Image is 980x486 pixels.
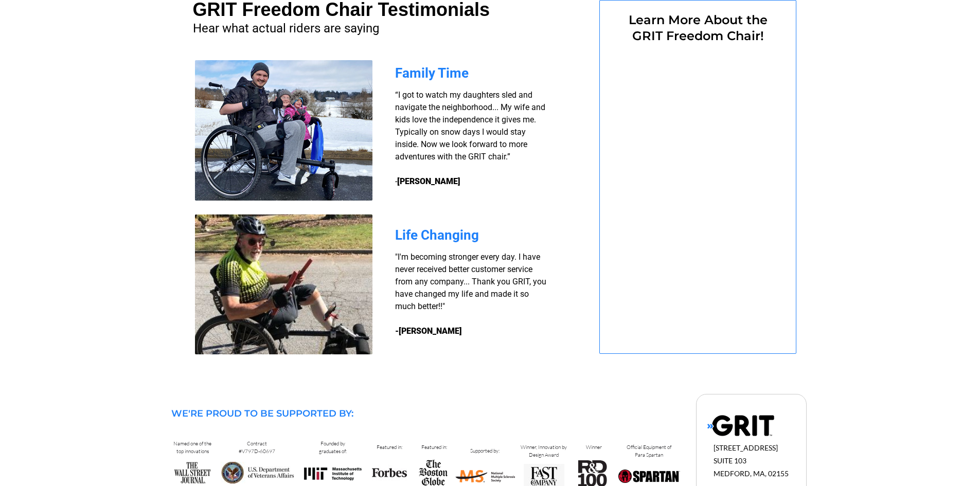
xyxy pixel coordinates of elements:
span: Featured in: [377,444,402,451]
span: Supported by: [470,447,500,454]
span: SUITE 103 [714,456,746,465]
span: Family Time [395,65,469,81]
span: MEDFORD, MA, 02155 [714,469,789,478]
strong: [PERSON_NAME] [397,176,460,186]
span: WE'RE PROUD TO BE SUPPORTED BY: [171,408,353,419]
span: Winner, Innovation by Design Award [521,444,567,458]
span: Contract #V797D-60697 [239,440,275,455]
span: Official Equipment of Para Spartan [627,444,671,458]
span: “I got to watch my daughters sled and navigate the neighborhood... My wife and kids love the inde... [395,90,545,186]
span: Learn More About the GRIT Freedom Chair! [629,12,768,43]
strong: -[PERSON_NAME] [395,326,462,336]
span: Featured in: [421,444,447,451]
span: Winner [586,444,602,451]
span: Hear what actual riders are saying [193,21,379,35]
span: [STREET_ADDRESS] [714,443,778,452]
span: Life Changing [395,227,479,243]
span: "I'm becoming stronger every day. I have never received better customer service from any company.... [395,252,546,311]
span: Founded by graduates of: [319,440,347,455]
iframe: Form 0 [617,50,779,327]
span: Named one of the top innovations [173,440,211,455]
